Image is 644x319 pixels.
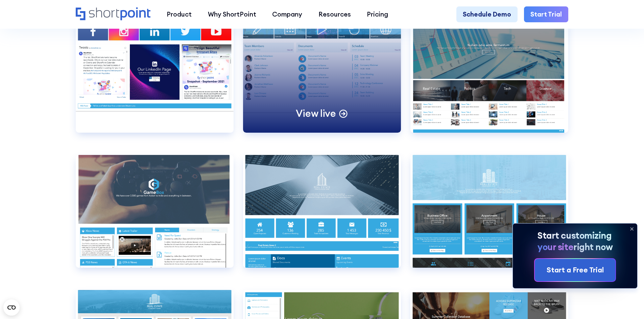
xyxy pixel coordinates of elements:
a: Start Trial [524,6,568,23]
div: Start a Free Trial [547,265,604,275]
button: Open CMP widget [3,299,20,316]
a: Company [264,6,310,23]
a: Microsoft Teams Social kit [76,20,234,145]
p: View live [296,107,336,119]
a: News Intranet [410,20,568,145]
a: Microsoft Teams Team StuffView live [243,20,401,145]
a: Home [76,7,150,21]
div: Product [167,9,192,19]
div: Resources [318,9,351,19]
a: Real Estate 1 [243,155,401,280]
a: Resources [310,6,359,23]
a: Why ShortPoint [200,6,264,23]
a: Start a Free Trial [535,259,615,281]
div: Pricing [367,9,388,19]
a: Real Estate 2 [410,155,568,280]
div: Why ShortPoint [208,9,256,19]
div: Company [272,9,302,19]
a: Pricing [359,6,397,23]
a: Product [159,6,200,23]
a: Play Intranet [76,155,234,280]
a: Schedule Demo [456,6,518,23]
